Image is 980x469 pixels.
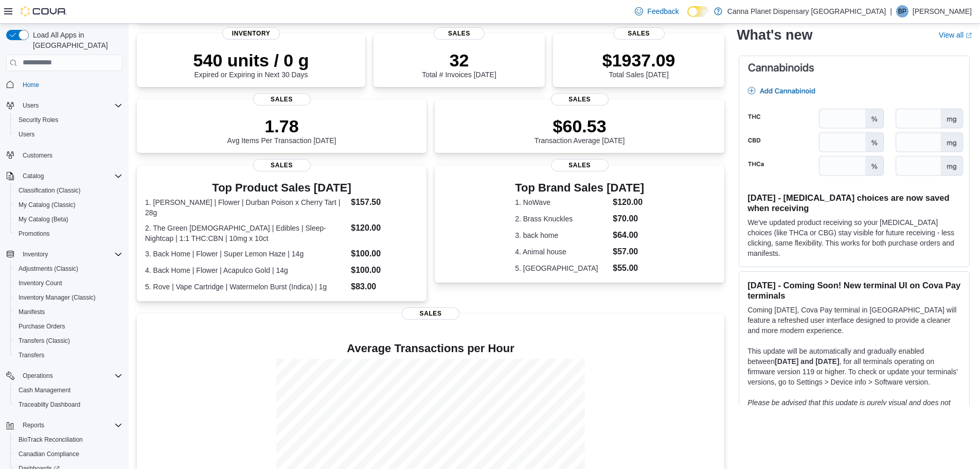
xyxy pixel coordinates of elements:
span: Inventory Count [14,277,122,289]
button: Purchase Orders [10,319,127,334]
svg: External link [966,32,972,39]
button: Classification (Classic) [10,183,127,198]
a: Promotions [14,228,54,240]
p: We've updated product receiving so your [MEDICAL_DATA] choices (like THCa or CBG) stay visible fo... [747,217,961,258]
button: Transfers [10,348,127,362]
span: Dark Mode [687,17,688,18]
span: Canadian Compliance [19,450,79,458]
button: Users [19,99,43,112]
span: Feedback [647,6,679,16]
a: Manifests [14,306,49,318]
span: Load All Apps in [GEOGRAPHIC_DATA] [29,30,122,50]
button: BioTrack Reconciliation [10,432,127,447]
a: BioTrack Reconciliation [14,433,87,446]
button: Manifests [10,305,127,319]
span: Sales [402,307,459,320]
button: Adjustments (Classic) [10,262,127,276]
button: My Catalog (Beta) [10,212,127,227]
button: Catalog [19,170,48,182]
span: Security Roles [19,116,58,124]
p: 540 units / 0 g [193,50,309,71]
span: Traceabilty Dashboard [19,401,80,409]
p: $1937.09 [602,50,675,71]
div: Total Sales [DATE] [602,50,675,79]
dt: 1. [PERSON_NAME] | Flower | Durban Poison x Cherry Tart | 28g [145,197,347,218]
button: Canadian Compliance [10,447,127,461]
span: Home [23,81,39,89]
span: Purchase Orders [19,322,65,331]
p: Coming [DATE], Cova Pay terminal in [GEOGRAPHIC_DATA] will feature a refreshed user interface des... [747,305,961,336]
button: My Catalog (Classic) [10,198,127,212]
span: Manifests [14,306,122,318]
h3: [DATE] - Coming Soon! New terminal UI on Cova Pay terminals [747,280,961,301]
a: My Catalog (Beta) [14,213,73,225]
span: Sales [551,159,609,171]
button: Catalog [2,169,127,183]
p: Canna Planet Dispensary [GEOGRAPHIC_DATA] [727,5,886,18]
span: Classification (Classic) [14,184,122,197]
input: Dark Mode [687,6,709,17]
span: Reports [19,419,122,431]
span: Inventory [23,250,48,258]
a: Classification (Classic) [14,184,85,197]
dd: $55.00 [613,262,644,274]
dd: $120.00 [351,222,418,234]
dd: $120.00 [613,196,644,209]
button: Security Roles [10,113,127,127]
span: Adjustments (Classic) [19,265,78,273]
span: Transfers [14,349,122,361]
span: Promotions [14,228,122,240]
span: Sales [253,93,311,106]
span: Traceabilty Dashboard [14,398,122,411]
button: Users [10,127,127,142]
button: Inventory Manager (Classic) [10,290,127,305]
h4: Average Transactions per Hour [145,342,716,355]
h3: Top Brand Sales [DATE] [515,182,644,194]
span: Inventory Count [19,279,62,287]
a: Customers [19,149,57,162]
span: Cash Management [19,386,70,394]
button: Reports [2,418,127,432]
p: | [890,5,892,18]
a: Inventory Manager (Classic) [14,291,100,304]
span: My Catalog (Beta) [14,213,122,225]
span: Reports [23,421,44,429]
button: Customers [2,148,127,163]
div: Total # Invoices [DATE] [422,50,496,79]
a: Cash Management [14,384,75,396]
div: Transaction Average [DATE] [534,116,625,145]
span: BioTrack Reconciliation [19,436,83,444]
h2: What's new [737,27,812,43]
div: Binal Patel [896,5,908,18]
span: Customers [19,149,122,162]
span: Sales [551,93,609,106]
dt: 2. Brass Knuckles [515,214,609,224]
dd: $57.00 [613,246,644,258]
button: Operations [19,370,57,382]
span: Inventory [222,27,280,40]
span: Operations [19,370,122,382]
button: Inventory [2,247,127,262]
span: Security Roles [14,114,122,126]
p: $60.53 [534,116,625,136]
a: Transfers (Classic) [14,335,74,347]
span: Cash Management [14,384,122,396]
a: Adjustments (Classic) [14,263,82,275]
span: My Catalog (Classic) [19,201,76,209]
span: Users [23,101,39,110]
strong: [DATE] and [DATE] [775,357,839,366]
button: Cash Management [10,383,127,397]
dd: $100.00 [351,264,418,276]
a: Inventory Count [14,277,66,289]
a: Transfers [14,349,48,361]
span: Sales [253,159,311,171]
button: Inventory Count [10,276,127,290]
dt: 4. Back Home | Flower | Acapulco Gold | 14g [145,265,347,275]
span: BioTrack Reconciliation [14,433,122,446]
dd: $100.00 [351,248,418,260]
dt: 1. NoWave [515,197,609,207]
dt: 3. back home [515,230,609,240]
p: This update will be automatically and gradually enabled between , for all terminals operating on ... [747,346,961,387]
dt: 2. The Green [DEMOGRAPHIC_DATA] | Edibles | Sleep-Nightcap | 1:1 THC:CBN | 10mg x 10ct [145,223,347,244]
span: Users [19,99,122,112]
